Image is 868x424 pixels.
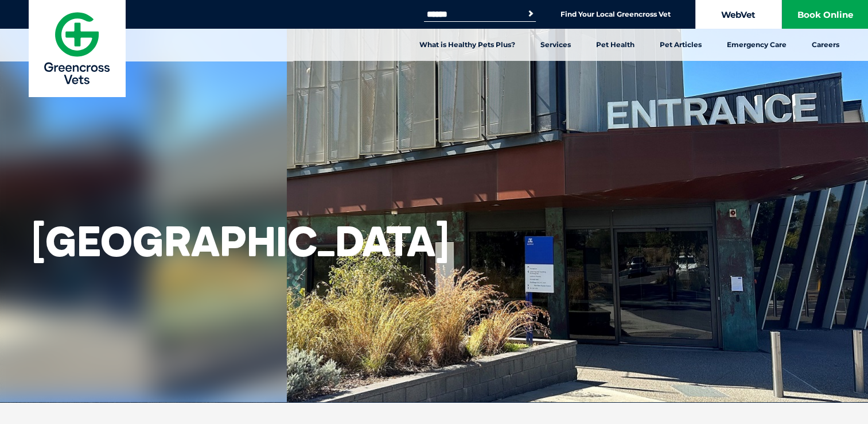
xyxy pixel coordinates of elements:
[528,29,583,61] a: Services
[32,217,449,266] h1: [GEOGRAPHIC_DATA]
[525,8,536,20] button: Search
[647,29,714,61] a: Pet Articles
[560,10,671,19] a: Find Your Local Greencross Vet
[407,29,528,61] a: What is Healthy Pets Plus?
[799,29,852,61] a: Careers
[583,29,647,61] a: Pet Health
[714,29,799,61] a: Emergency Care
